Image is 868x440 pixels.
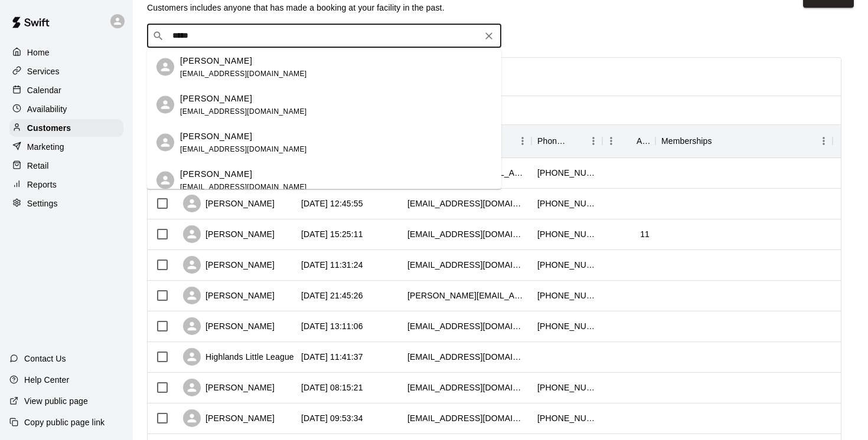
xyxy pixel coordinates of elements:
[514,132,531,150] button: Menu
[301,382,363,393] div: 2025-09-08 08:15:21
[147,24,501,48] div: Search customers by name or email
[537,198,596,209] div: +16045128163
[9,44,123,61] a: Home
[640,228,650,240] div: 11
[407,412,526,424] div: weiwangwill@hotmail.com
[24,374,69,386] p: Help Center
[9,195,123,212] a: Settings
[301,320,363,332] div: 2025-09-10 13:11:06
[27,84,61,96] p: Calendar
[183,256,275,274] div: [PERSON_NAME]
[180,145,307,153] span: [EMAIL_ADDRESS][DOMAIN_NAME]
[27,198,58,209] p: Settings
[537,290,596,301] div: +17788668600
[585,132,602,150] button: Menu
[301,290,363,301] div: 2025-09-10 21:45:26
[147,2,445,14] p: Customers includes anyone that has made a booking at your facility in the past.
[9,176,123,193] a: Reports
[661,124,712,157] div: Memberships
[180,69,307,77] span: [EMAIL_ADDRESS][DOMAIN_NAME]
[183,287,275,304] div: [PERSON_NAME]
[180,107,307,115] span: [EMAIL_ADDRESS][DOMAIN_NAME]
[156,96,174,114] div: Rory Nagai
[531,124,602,157] div: Phone Number
[407,290,526,301] div: thuy@bradricconsulting.com
[183,348,329,366] div: Highlands Little League Baseball
[180,92,252,104] p: [PERSON_NAME]
[301,259,363,271] div: 2025-09-11 11:31:24
[301,228,363,240] div: 2025-09-13 15:25:11
[620,133,637,149] button: Sort
[27,47,50,58] p: Home
[183,409,275,427] div: [PERSON_NAME]
[27,160,49,172] p: Retail
[537,382,596,393] div: +16047245010
[537,228,596,240] div: +16045052359
[537,412,596,424] div: +17789292827
[9,63,123,80] a: Services
[301,351,363,363] div: 2025-09-09 11:41:37
[407,382,526,393] div: bikchatha@gmail.com
[156,58,174,76] div: Rory Abell
[27,179,57,191] p: Reports
[183,317,275,335] div: [PERSON_NAME]
[24,353,66,365] p: Contact Us
[183,379,275,396] div: [PERSON_NAME]
[537,167,596,179] div: +16045374645
[156,172,174,189] div: Rory Fox
[407,228,526,240] div: nihung210@gmail.com
[537,320,596,332] div: +16048311439
[815,132,833,150] button: Menu
[712,133,729,149] button: Sort
[407,320,526,332] div: gmelliott@hotmail.com
[481,28,497,44] button: Clear
[24,416,105,428] p: Copy public page link
[9,138,123,156] a: Marketing
[27,103,67,115] p: Availability
[9,81,123,99] a: Calendar
[27,141,64,153] p: Marketing
[602,124,655,157] div: Age
[183,195,275,212] div: [PERSON_NAME]
[301,198,363,209] div: 2025-09-15 12:45:55
[568,133,585,149] button: Sort
[180,54,252,67] p: [PERSON_NAME]
[183,225,275,243] div: [PERSON_NAME]
[637,124,650,157] div: Age
[537,124,568,157] div: Phone Number
[180,182,307,191] span: [EMAIL_ADDRESS][DOMAIN_NAME]
[156,134,174,152] div: Rory Mullen
[407,259,526,271] div: slee20230067@gmail.com
[402,124,531,157] div: Email
[180,168,252,180] p: [PERSON_NAME]
[27,122,71,134] p: Customers
[407,351,526,363] div: uday.nalsar+1@gmail.com
[9,157,123,175] a: Retail
[655,124,833,157] div: Memberships
[407,198,526,209] div: kenaki.home@gmail.com
[9,119,123,137] a: Customers
[27,65,60,77] p: Services
[301,412,363,424] div: 2025-09-05 09:53:34
[537,259,596,271] div: +16049927894
[180,130,252,142] p: [PERSON_NAME]
[9,100,123,118] a: Availability
[24,395,88,407] p: View public page
[602,132,620,150] button: Menu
